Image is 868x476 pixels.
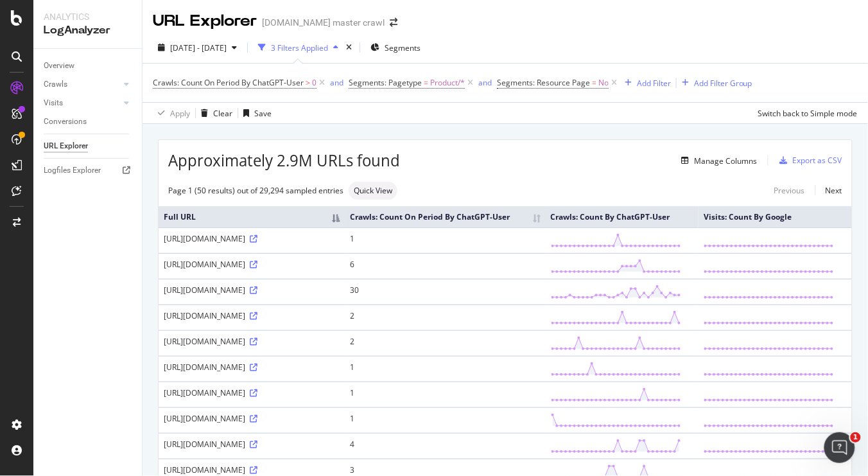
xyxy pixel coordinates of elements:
[164,233,340,244] div: [URL][DOMAIN_NAME]
[345,433,546,459] td: 4
[775,150,842,171] button: Export as CSV
[164,336,340,347] div: [URL][DOMAIN_NAME]
[312,74,317,92] span: 0
[824,432,855,463] iframe: Intercom live chat
[345,279,546,304] td: 30
[694,78,752,89] div: Add Filter Group
[677,75,752,91] button: Add Filter Group
[815,181,842,200] a: Next
[430,74,465,92] span: Product/*
[168,150,400,172] span: Approximately 2.9M URLs found
[168,185,343,196] div: Page 1 (50 results) out of 29,294 sampled entries
[170,108,190,119] div: Apply
[262,16,385,29] div: [DOMAIN_NAME] master crawl
[164,464,340,475] div: [URL][DOMAIN_NAME]
[153,37,242,58] button: [DATE] - [DATE]
[753,103,858,123] button: Switch back to Simple mode
[153,77,304,88] span: Crawls: Count On Period By ChatGPT-User
[44,59,133,73] a: Overview
[44,10,132,23] div: Analytics
[793,155,842,166] div: Export as CSV
[153,10,257,32] div: URL Explorer
[345,382,546,407] td: 1
[44,139,88,153] div: URL Explorer
[345,227,546,253] td: 1
[44,96,63,110] div: Visits
[677,153,758,168] button: Manage Columns
[253,37,343,58] button: 3 Filters Applied
[699,206,852,227] th: Visits: Count By Google
[271,42,328,53] div: 3 Filters Applied
[44,78,120,91] a: Crawls
[153,103,190,123] button: Apply
[354,187,392,195] span: Quick View
[44,164,101,177] div: Logfiles Explorer
[345,206,546,227] th: Crawls: Count On Period By ChatGPT-User: activate to sort column ascending
[695,155,758,166] div: Manage Columns
[44,139,133,153] a: URL Explorer
[345,304,546,330] td: 2
[164,413,340,424] div: [URL][DOMAIN_NAME]
[44,78,67,91] div: Crawls
[306,77,310,88] span: >
[345,356,546,382] td: 1
[637,78,671,89] div: Add Filter
[238,103,272,123] button: Save
[385,42,421,53] span: Segments
[164,439,340,450] div: [URL][DOMAIN_NAME]
[546,206,699,227] th: Crawls: Count By ChatGPT-User
[44,59,74,73] div: Overview
[164,285,340,295] div: [URL][DOMAIN_NAME]
[164,387,340,398] div: [URL][DOMAIN_NAME]
[164,259,340,270] div: [URL][DOMAIN_NAME]
[390,18,397,27] div: arrow-right-arrow-left
[44,96,120,110] a: Visits
[478,76,492,89] button: and
[620,75,671,91] button: Add Filter
[497,77,590,88] span: Segments: Resource Page
[213,108,232,119] div: Clear
[44,164,133,177] a: Logfiles Explorer
[598,74,609,92] span: No
[44,115,87,128] div: Conversions
[349,182,397,200] div: neutral label
[592,77,596,88] span: =
[159,206,345,227] th: Full URL: activate to sort column descending
[164,310,340,321] div: [URL][DOMAIN_NAME]
[44,23,132,38] div: LogAnalyzer
[44,115,133,128] a: Conversions
[345,407,546,433] td: 1
[851,432,861,443] span: 1
[196,103,232,123] button: Clear
[424,77,428,88] span: =
[164,362,340,373] div: [URL][DOMAIN_NAME]
[330,77,343,88] div: and
[365,37,426,58] button: Segments
[170,42,227,53] span: [DATE] - [DATE]
[345,253,546,279] td: 6
[345,330,546,356] td: 2
[330,76,343,89] button: and
[254,108,272,119] div: Save
[343,41,354,54] div: times
[758,108,858,119] div: Switch back to Simple mode
[478,77,492,88] div: and
[349,77,422,88] span: Segments: Pagetype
